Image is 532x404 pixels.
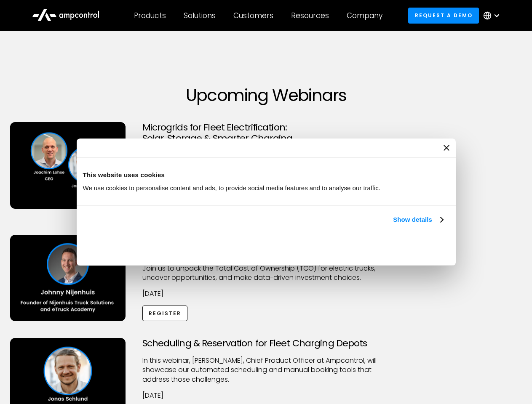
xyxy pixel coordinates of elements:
[142,306,188,321] a: Register
[233,11,273,20] div: Customers
[291,11,329,20] div: Resources
[142,122,390,144] h3: Microgrids for Fleet Electrification: Solar, Storage & Smarter Charging
[347,11,382,20] div: Company
[325,234,446,259] button: Okay
[142,391,390,400] p: [DATE]
[142,289,390,298] p: [DATE]
[142,264,390,283] p: Join us to unpack the Total Cost of Ownership (TCO) for electric trucks, uncover opportunities, a...
[83,170,449,180] div: This website uses cookies
[184,11,216,20] div: Solutions
[134,11,166,20] div: Products
[444,145,449,151] button: Close banner
[142,338,390,349] h3: Scheduling & Reservation for Fleet Charging Depots
[408,8,479,23] a: Request a demo
[142,356,390,384] p: ​In this webinar, [PERSON_NAME], Chief Product Officer at Ampcontrol, will showcase our automated...
[393,215,443,225] a: Show details
[83,184,381,191] span: We use cookies to personalise content and ads, to provide social media features and to analyse ou...
[10,85,522,105] h1: Upcoming Webinars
